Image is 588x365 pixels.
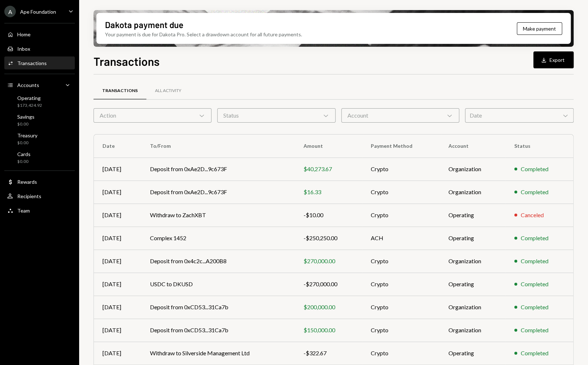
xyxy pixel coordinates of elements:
div: Completed [521,234,548,242]
div: -$270,000.00 [304,280,354,288]
h1: Transactions [94,54,160,68]
div: Team [17,207,30,214]
div: Treasury [17,132,37,138]
div: [DATE] [102,234,133,242]
div: Date [465,108,574,123]
a: Inbox [4,42,75,55]
td: Operating [440,227,506,250]
th: To/From [141,134,295,158]
td: Deposit from 0x4c2c...A200B8 [141,250,295,273]
td: Withdraw to Silverside Management Ltd [141,342,295,365]
div: $0.00 [17,159,31,165]
div: Recipients [17,193,41,199]
div: [DATE] [102,349,133,357]
th: Status [506,134,573,158]
td: Crypto [362,181,440,204]
td: Operating [440,273,506,296]
div: -$322.67 [304,349,354,357]
div: Inbox [17,46,30,52]
td: Crypto [362,273,440,296]
td: USDC to DKUSD [141,273,295,296]
div: $0.00 [17,121,35,127]
td: Crypto [362,342,440,365]
th: Payment Method [362,134,440,158]
td: Organization [440,250,506,273]
td: Crypto [362,158,440,181]
td: Operating [440,204,506,227]
div: Transactions [17,60,47,66]
div: Savings [17,114,35,120]
button: Export [533,51,574,68]
div: Action [94,108,211,123]
div: Operating [17,95,42,101]
th: Account [440,134,506,158]
td: Deposit from 0xAe2D...9c673F [141,181,295,204]
div: Completed [521,326,548,334]
div: Accounts [17,82,39,88]
div: -$250,250.00 [304,234,354,242]
a: Rewards [4,175,75,188]
td: Complex 1452 [141,227,295,250]
div: Ape Foundation [20,9,56,15]
div: [DATE] [102,257,133,265]
div: $200,000.00 [304,303,354,311]
td: Organization [440,319,506,342]
a: Recipients [4,190,75,202]
td: Organization [440,158,506,181]
div: Home [17,31,31,37]
div: Your payment is due for Dakota Pro. Select a drawdown account for all future payments. [105,31,302,38]
a: Savings$0.00 [4,111,75,129]
td: Deposit from 0xAe2D...9c673F [141,158,295,181]
div: Rewards [17,179,37,185]
div: $173,424.92 [17,102,42,109]
div: $270,000.00 [304,257,354,265]
div: $0.00 [17,140,37,146]
td: ACH [362,227,440,250]
td: Crypto [362,250,440,273]
div: All Activity [155,88,181,94]
div: Status [217,108,335,123]
td: Deposit from 0xCD53...31Ca7b [141,319,295,342]
div: [DATE] [102,326,133,334]
th: Date [94,134,141,158]
a: Treasury$0.00 [4,130,75,147]
div: [DATE] [102,303,133,311]
div: Completed [521,280,548,288]
div: Account [341,108,459,123]
div: [DATE] [102,188,133,196]
a: Accounts [4,78,75,91]
div: Completed [521,165,548,173]
td: Deposit from 0xCD53...31Ca7b [141,296,295,319]
div: Completed [521,303,548,311]
td: Organization [440,181,506,204]
div: Transactions [102,88,138,94]
a: Home [4,28,75,41]
td: Withdraw to ZachXBT [141,204,295,227]
div: [DATE] [102,211,133,219]
div: Completed [521,257,548,265]
a: All Activity [146,82,190,100]
div: $40,273.67 [304,165,354,173]
div: Canceled [521,211,544,219]
div: Completed [521,188,548,196]
div: A [4,6,16,17]
div: [DATE] [102,280,133,288]
td: Crypto [362,296,440,319]
div: $150,000.00 [304,326,354,334]
td: Operating [440,342,506,365]
td: Crypto [362,319,440,342]
td: Crypto [362,204,440,227]
a: Transactions [94,82,146,100]
td: Organization [440,296,506,319]
a: Cards$0.00 [4,149,75,166]
a: Operating$173,424.92 [4,93,75,110]
th: Amount [295,134,362,158]
a: Team [4,204,75,217]
div: -$10.00 [304,211,354,219]
a: Transactions [4,56,75,69]
div: Completed [521,349,548,357]
button: Make payment [517,22,562,35]
div: $16.33 [304,188,354,196]
div: [DATE] [102,165,133,173]
div: Dakota payment due [105,19,183,31]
